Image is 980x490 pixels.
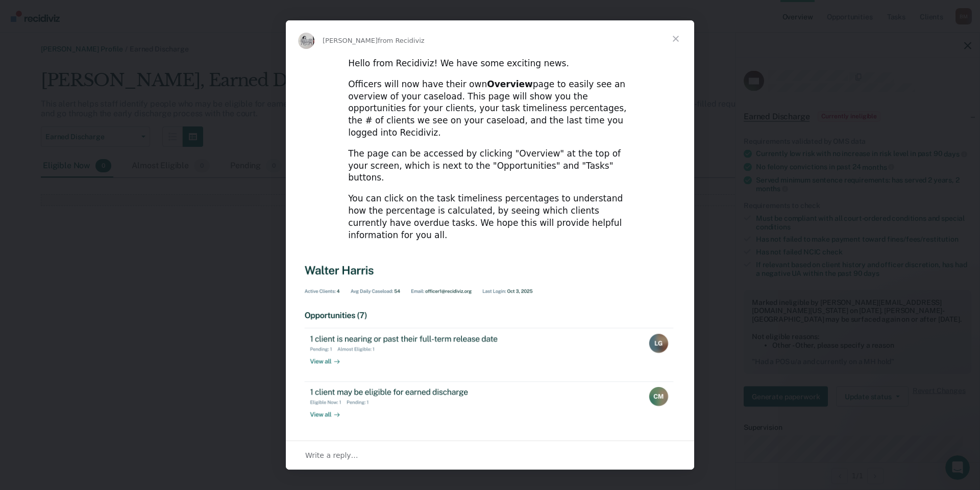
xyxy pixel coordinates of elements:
div: You can click on the task timeliness percentages to understand how the percentage is calculated, ... [348,193,632,241]
span: Close [657,20,694,57]
span: Write a reply… [305,449,358,462]
b: Overview [487,79,533,89]
div: Hello from Recidiviz! We have some exciting news. [348,58,632,70]
div: Officers will now have their own page to easily see an overview of your caseload. This page will ... [348,79,632,139]
img: Profile image for Kim [298,33,314,49]
div: Open conversation and reply [286,441,694,470]
div: The page can be accessed by clicking "Overview" at the top of your screen, which is next to the "... [348,148,632,184]
span: [PERSON_NAME] [323,37,378,44]
span: from Recidiviz [378,37,425,44]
